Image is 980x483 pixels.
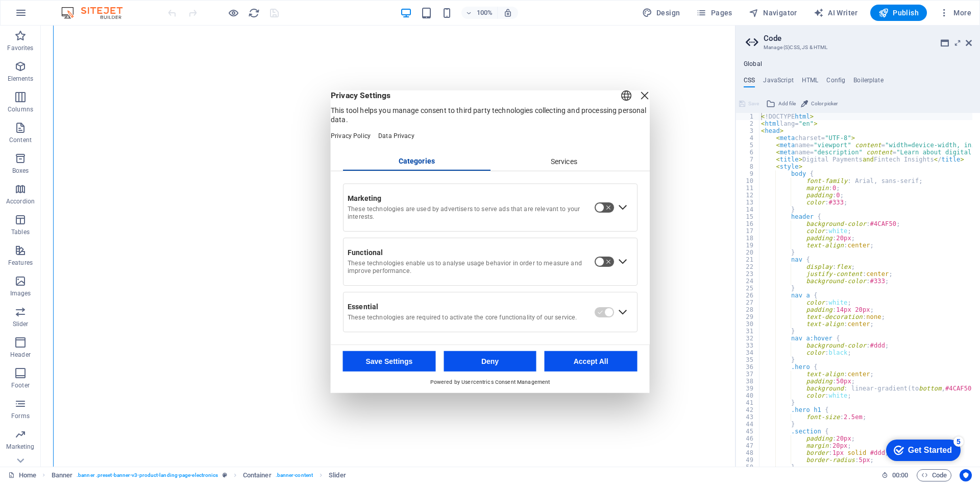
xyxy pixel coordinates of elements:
[736,371,760,378] div: 37
[30,11,74,20] div: Get Started
[736,163,760,170] div: 8
[736,263,760,270] div: 22
[329,469,346,481] span: Click to select. Double-click to edit
[736,235,760,242] div: 18
[736,227,760,235] div: 17
[736,328,760,335] div: 31
[826,77,845,88] h4: Config
[736,292,760,299] div: 26
[763,77,793,88] h4: JavaScript
[736,242,760,249] div: 19
[10,289,31,297] p: Images
[736,335,760,342] div: 32
[7,44,33,52] p: Favorites
[736,156,760,163] div: 7
[764,43,951,52] h3: Manage (S)CSS, JS & HTML
[814,8,858,18] span: AI Writer
[736,456,760,464] div: 49
[248,7,260,19] button: reload
[736,320,760,328] div: 30
[736,356,760,363] div: 35
[736,113,760,120] div: 1
[899,471,901,479] span: :
[736,249,760,256] div: 20
[810,5,862,21] button: AI Writer
[811,98,838,110] span: Color picker
[881,469,909,481] h6: Session time
[736,313,760,320] div: 29
[778,98,796,110] span: Add file
[736,206,760,213] div: 14
[11,381,30,389] p: Footer
[736,349,760,356] div: 34
[870,5,927,21] button: Publish
[736,134,760,142] div: 4
[736,278,760,285] div: 24
[736,435,760,442] div: 46
[736,428,760,435] div: 45
[736,120,760,127] div: 2
[52,469,73,481] span: Click to select. Double-click to edit
[736,392,760,399] div: 40
[802,77,819,88] h4: HTML
[10,351,31,359] p: Header
[736,299,760,306] div: 27
[736,385,760,392] div: 39
[749,8,797,18] span: Navigator
[736,378,760,385] div: 38
[744,77,755,88] h4: CSS
[935,5,975,21] button: More
[878,8,919,18] span: Publish
[642,8,680,18] span: Design
[744,60,762,68] h4: Global
[736,449,760,456] div: 48
[736,170,760,177] div: 9
[6,443,34,451] p: Marketing
[736,421,760,428] div: 44
[736,192,760,199] div: 12
[736,177,760,185] div: 10
[736,306,760,313] div: 28
[638,5,684,21] div: Design (Ctrl+Alt+Y)
[223,472,227,478] i: This element is a customizable preset
[736,149,760,156] div: 6
[736,185,760,192] div: 11
[736,127,760,134] div: 3
[736,464,760,471] div: 50
[736,413,760,421] div: 43
[76,2,86,12] div: 5
[736,399,760,406] div: 41
[939,8,971,18] span: More
[11,412,30,420] p: Forms
[9,136,32,144] p: Content
[736,285,760,292] div: 25
[8,5,83,27] div: Get Started 5 items remaining, 0% complete
[11,228,30,236] p: Tables
[853,77,884,88] h4: Boilerplate
[52,469,346,481] nav: breadcrumb
[960,469,972,481] button: Usercentrics
[921,469,947,481] span: Code
[248,7,260,19] i: Reload page
[736,220,760,227] div: 16
[243,469,272,481] span: Click to select. Double-click to edit
[13,320,29,328] p: Slider
[477,7,493,19] h6: 100%
[736,342,760,349] div: 33
[503,8,512,17] i: On resize automatically adjust zoom level to fit chosen device.
[638,5,684,21] button: Design
[765,98,797,110] button: Add file
[6,197,35,205] p: Accordion
[736,199,760,206] div: 13
[8,105,33,113] p: Columns
[799,98,839,110] button: Color picker
[12,167,29,175] p: Boxes
[692,5,736,21] button: Pages
[8,259,33,267] p: Features
[736,442,760,449] div: 47
[736,256,760,263] div: 21
[892,469,908,481] span: 00 00
[276,469,313,481] span: . banner-content
[696,8,732,18] span: Pages
[736,270,760,278] div: 23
